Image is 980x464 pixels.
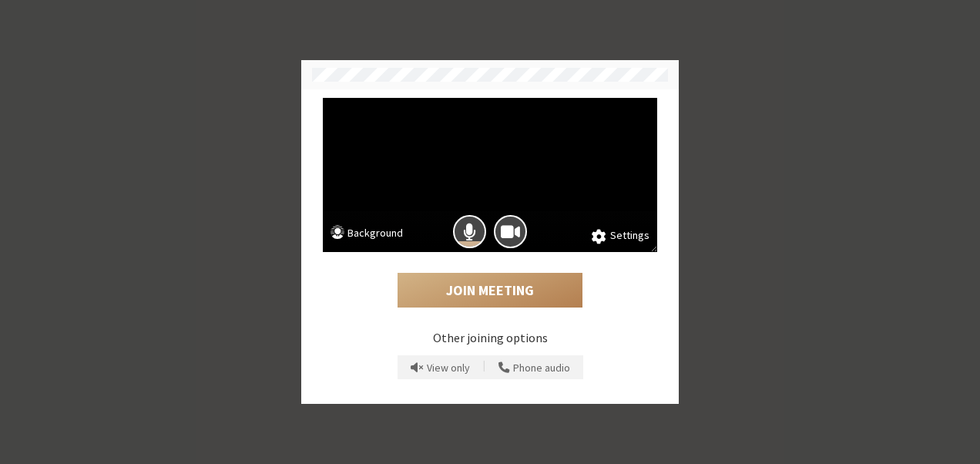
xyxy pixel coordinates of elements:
[513,362,570,374] span: Phone audio
[483,358,485,378] span: |
[494,215,527,248] button: Camera is on
[405,355,475,380] button: Prevent echo when there is already an active mic and speaker in the room.
[323,328,657,347] p: Other joining options
[427,362,470,374] span: View only
[592,227,649,244] button: Settings
[493,355,576,380] button: Use your phone for mic and speaker while you view the meeting on this device.
[453,215,486,248] button: Mic is on
[331,225,403,244] button: Background
[398,273,582,308] button: Join Meeting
